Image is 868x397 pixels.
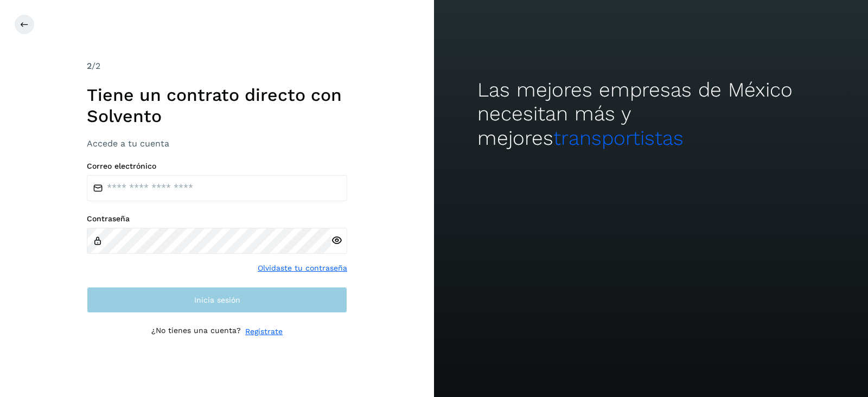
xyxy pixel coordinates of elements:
h3: Accede a tu cuenta [87,138,347,149]
button: Inicia sesión [87,287,347,313]
div: /2 [87,60,347,73]
h2: Las mejores empresas de México necesitan más y mejores [477,78,825,150]
a: Regístrate [245,326,283,337]
span: Inicia sesión [194,296,240,304]
p: ¿No tienes una cuenta? [151,326,241,337]
h1: Tiene un contrato directo con Solvento [87,85,347,126]
span: 2 [87,61,92,71]
span: transportistas [553,126,684,150]
a: Olvidaste tu contraseña [258,262,347,274]
label: Correo electrónico [87,162,347,171]
label: Contraseña [87,214,347,223]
